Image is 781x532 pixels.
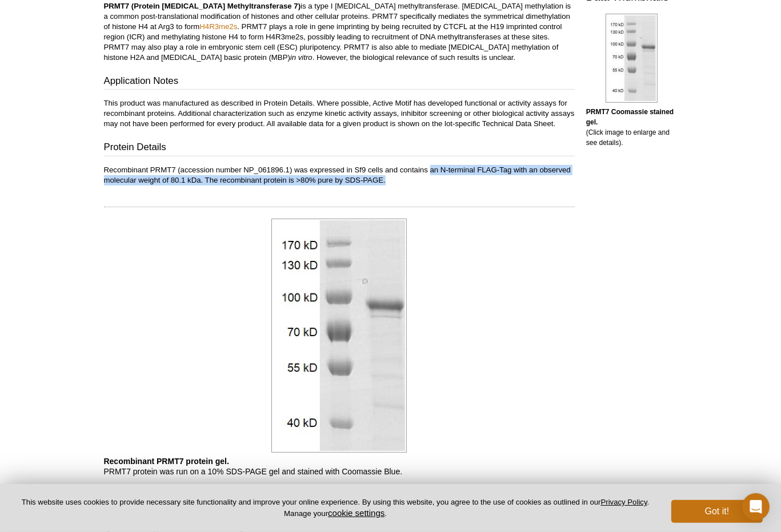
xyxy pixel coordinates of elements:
[271,219,407,453] img: PRMT7 Coomassie gel
[104,456,575,477] p: PRMT7 protein was run on a 10% SDS-PAGE gel and stained with Coomassie Blue.
[586,107,678,148] p: (Click image to enlarge and see details).
[671,500,763,523] button: Got it!
[104,165,575,186] p: Recombinant PRMT7 (accession number NP_061896.1) was expressed in Sf9 cells and contains an N-ter...
[104,98,575,129] p: This product was manufactured as described in Protein Details. Where possible, Active Motif has d...
[18,497,652,519] p: This website uses cookies to provide necessary site functionality and improve your online experie...
[586,108,674,126] b: PRMT7 Coomassie stained gel.
[290,53,313,62] i: in vitro
[601,498,647,506] a: Privacy Policy
[199,22,237,31] a: H4R3me2s
[742,493,770,521] div: Open Intercom Messenger
[104,74,575,90] h3: Application Notes
[104,140,575,156] h3: Protein Details
[328,508,385,518] button: cookie settings
[606,14,658,103] img: PRMT7 Coomassie gel
[104,2,301,10] strong: PRMT7 (Protein [MEDICAL_DATA] Methyltransferase 7)
[104,457,229,466] b: Recombinant PRMT7 protein gel.
[104,1,575,63] p: is a type I [MEDICAL_DATA] methyltransferase. [MEDICAL_DATA] methylation is a common post-transla...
